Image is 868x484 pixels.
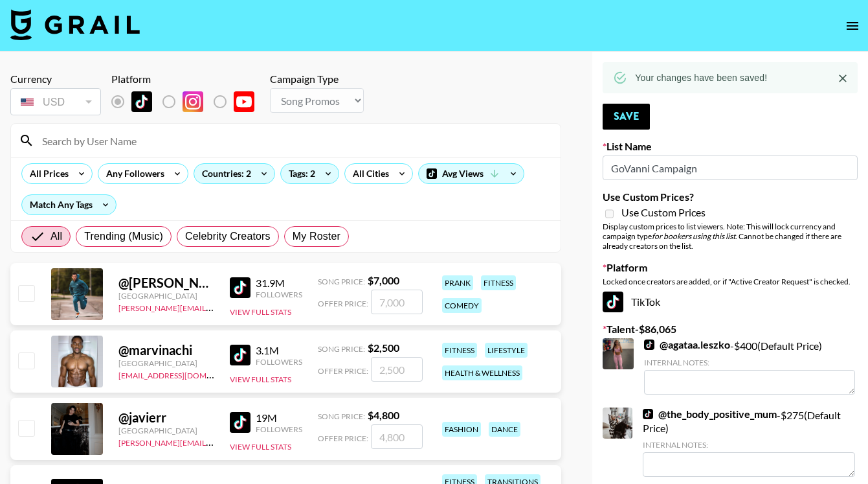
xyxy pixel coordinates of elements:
[643,409,653,419] img: TikTok
[603,104,650,130] button: Save
[256,411,302,424] div: 19M
[318,411,365,421] span: Song Price:
[34,130,553,151] input: Search by User Name
[371,290,423,314] input: 7,000
[371,357,423,382] input: 2,500
[10,73,101,86] div: Currency
[10,9,140,40] img: Grail Talent
[318,344,365,354] span: Song Price:
[256,277,302,290] div: 31.9M
[10,86,101,118] div: Remove selected talent to change your currency
[194,164,274,183] div: Countries: 2
[442,298,482,313] div: comedy
[371,424,423,449] input: 4,800
[603,323,858,336] label: Talent - $ 86,065
[118,358,214,368] div: [GEOGRAPHIC_DATA]
[118,426,214,435] div: [GEOGRAPHIC_DATA]
[840,13,865,39] button: open drawer
[230,277,250,298] img: TikTok
[318,366,368,376] span: Offer Price:
[345,164,392,183] div: All Cities
[111,88,265,115] div: List locked to TikTok.
[293,229,340,244] span: My Roster
[118,368,249,380] a: [EMAIL_ADDRESS][DOMAIN_NAME]
[318,433,368,443] span: Offer Price:
[118,409,214,426] div: @ javierr
[22,164,71,183] div: All Prices
[230,442,291,452] button: View Full Stats
[234,91,254,112] img: YouTube
[419,164,524,183] div: Avg Views
[644,340,654,350] img: TikTok
[111,73,265,86] div: Platform
[644,338,730,351] a: @agataa.leszko
[485,343,528,358] div: lifestyle
[603,222,858,251] div: Display custom prices to list viewers. Note: This will lock currency and campaign type . Cannot b...
[230,345,250,365] img: TikTok
[481,275,516,290] div: fitness
[603,277,858,286] div: Locked once creators are added, or if "Active Creator Request" is checked.
[833,69,852,88] button: Close
[256,424,302,434] div: Followers
[256,357,302,367] div: Followers
[603,140,858,153] label: List Name
[368,341,399,354] strong: $ 2,500
[22,195,116,214] div: Match Any Tags
[230,307,291,317] button: View Full Stats
[118,301,310,313] a: [PERSON_NAME][EMAIL_ADDRESS][DOMAIN_NAME]
[368,274,399,286] strong: $ 7,000
[131,91,152,112] img: TikTok
[644,358,855,367] div: Internal Notes:
[643,408,777,421] a: @the_body_positive_mum
[118,342,214,358] div: @ marvinachi
[489,422,520,437] div: dance
[98,164,167,183] div: Any Followers
[256,290,302,299] div: Followers
[84,229,163,244] span: Trending (Music)
[442,343,477,358] div: fitness
[256,344,302,357] div: 3.1M
[318,277,365,286] span: Song Price:
[230,375,291,384] button: View Full Stats
[603,261,858,274] label: Platform
[118,291,214,301] div: [GEOGRAPHIC_DATA]
[644,338,855,395] div: - $ 400 (Default Price)
[118,275,214,291] div: @ [PERSON_NAME].[PERSON_NAME]
[50,229,62,244] span: All
[442,422,481,437] div: fashion
[635,66,767,89] div: Your changes have been saved!
[270,73,364,86] div: Campaign Type
[643,408,855,477] div: - $ 275 (Default Price)
[621,206,706,219] span: Use Custom Prices
[603,292,623,312] img: TikTok
[368,409,399,421] strong: $ 4,800
[118,435,310,448] a: [PERSON_NAME][EMAIL_ADDRESS][DOMAIN_NAME]
[652,231,735,241] em: for bookers using this list
[603,292,858,312] div: TikTok
[442,275,473,290] div: prank
[643,440,855,450] div: Internal Notes:
[603,190,858,203] label: Use Custom Prices?
[183,91,203,112] img: Instagram
[442,365,522,380] div: health & wellness
[318,299,368,308] span: Offer Price:
[185,229,271,244] span: Celebrity Creators
[230,412,250,433] img: TikTok
[13,91,98,113] div: USD
[281,164,339,183] div: Tags: 2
